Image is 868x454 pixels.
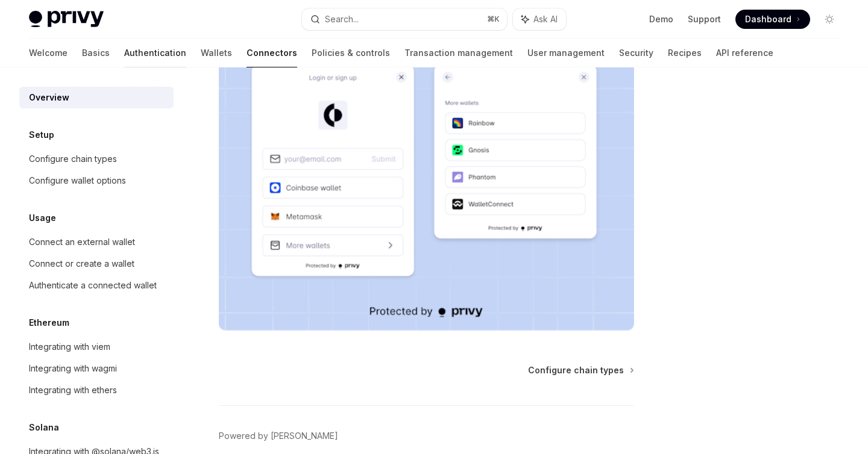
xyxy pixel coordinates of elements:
div: Connect an external wallet [29,235,135,249]
a: Authenticate a connected wallet [19,275,174,296]
div: Integrating with viem [29,340,110,354]
a: Configure wallet options [19,170,174,191]
a: Transaction management [404,39,513,67]
h5: Ethereum [29,316,69,330]
a: Security [619,39,653,67]
a: Connect an external wallet [19,231,174,253]
div: Authenticate a connected wallet [29,278,157,293]
a: Connect or create a wallet [19,253,174,275]
div: Integrating with wagmi [29,361,117,376]
a: Configure chain types [19,148,174,170]
div: Search... [325,12,359,26]
div: Connect or create a wallet [29,257,134,271]
h5: Solana [29,420,59,435]
span: Ask AI [533,13,558,25]
h5: Usage [29,211,56,225]
button: Ask AI [513,8,566,30]
button: Search...⌘K [302,8,506,30]
a: Connectors [247,39,297,67]
a: API reference [716,39,773,67]
div: Configure chain types [29,152,117,166]
a: Overview [19,87,174,108]
a: Policies & controls [312,39,390,67]
div: Overview [29,90,69,105]
img: light logo [29,11,104,28]
button: Toggle dark mode [820,10,839,29]
div: Configure wallet options [29,173,126,188]
a: Demo [649,13,673,25]
a: Wallets [201,39,232,67]
h5: Setup [29,128,54,142]
a: Basics [82,39,110,67]
a: Recipes [668,39,702,67]
span: ⌘ K [487,14,500,24]
a: Configure chain types [528,364,633,376]
span: Configure chain types [528,364,624,376]
img: Connectors3 [219,34,634,331]
a: Integrating with wagmi [19,358,174,379]
a: Support [688,13,721,25]
a: Powered by [PERSON_NAME] [219,430,338,442]
a: Dashboard [735,10,810,29]
span: Dashboard [745,13,791,25]
a: User management [527,39,605,67]
a: Authentication [124,39,186,67]
a: Welcome [29,39,68,67]
a: Integrating with viem [19,336,174,358]
a: Integrating with ethers [19,379,174,401]
div: Integrating with ethers [29,383,117,397]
